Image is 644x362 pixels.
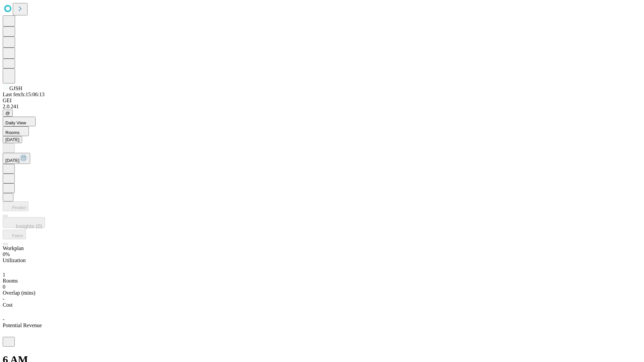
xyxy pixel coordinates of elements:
button: Daily View [3,117,36,126]
div: GEI [3,98,641,104]
span: Rooms [3,278,18,284]
span: Utilization [3,257,25,263]
button: Insights (0) [3,217,45,228]
button: Rooms [3,126,29,136]
span: Overlap (mins) [3,290,35,296]
button: Fetch [3,230,26,239]
span: Rooms [5,130,19,135]
span: [DATE] [5,158,19,163]
span: Workplan [3,245,24,251]
span: - [3,296,4,302]
span: Cost [3,302,12,308]
span: 0 [3,284,5,290]
span: Insights (0) [16,224,42,229]
button: [DATE] [3,153,30,164]
button: @ [3,110,13,117]
span: GJSH [9,85,22,91]
div: 2.0.241 [3,104,641,110]
span: Daily View [5,120,26,125]
span: - [3,316,4,322]
span: 1 [3,272,5,278]
button: Predict [3,201,29,211]
button: [DATE] [3,136,22,143]
span: 0% [3,251,10,257]
span: Last fetch: 15:06:13 [3,92,45,97]
span: Potential Revenue [3,322,42,328]
span: @ [5,111,10,116]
